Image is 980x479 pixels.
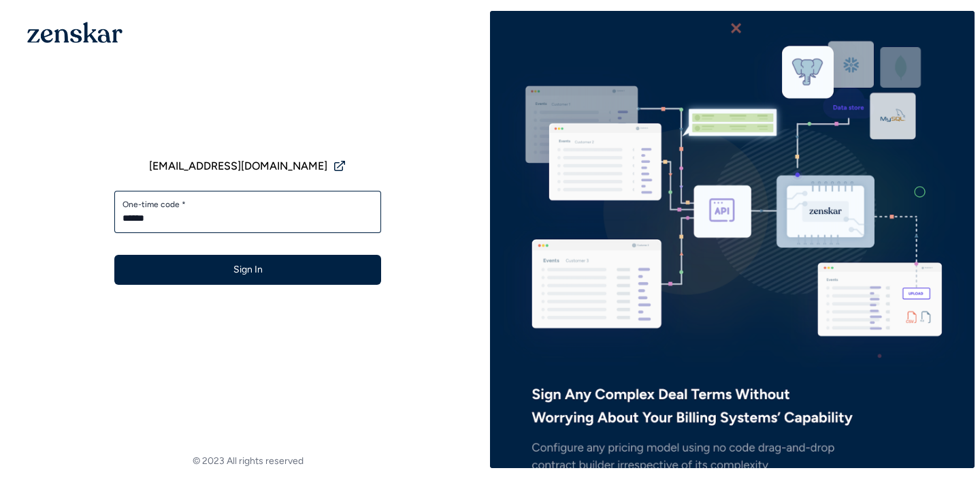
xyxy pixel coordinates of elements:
[114,255,381,285] button: Sign In
[149,158,327,174] span: [EMAIL_ADDRESS][DOMAIN_NAME]
[122,199,373,210] label: One-time code *
[5,454,490,468] footer: © 2023 All rights reserved
[27,22,122,43] img: 1OGAJ2xQqyY4LXKgY66KYq0eOWRCkrZdAb3gUhuVAqdWPZE9SRJmCz+oDMSn4zDLXe31Ii730ItAGKgCKgCCgCikA4Av8PJUP...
